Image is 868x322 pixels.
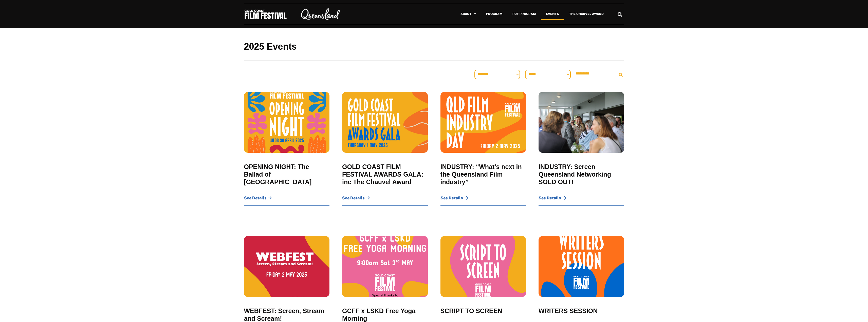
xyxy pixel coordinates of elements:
[564,8,609,20] a: The Chauvel Award
[244,41,624,53] h2: 2025 Events
[342,196,365,200] span: See Details
[474,70,520,79] select: Sort filter
[455,8,481,20] a: About
[440,196,463,200] span: See Details
[539,307,598,315] a: WRITERS SESSION
[440,163,526,186] a: INDUSTRY: “What’s next in the Queensland Film industry”
[244,163,330,186] a: OPENING NIGHT: The Ballad of [GEOGRAPHIC_DATA]
[342,196,370,200] a: See Details
[440,307,502,315] a: SCRIPT TO SCREEN
[244,196,272,200] a: See Details
[541,8,564,20] a: Events
[352,8,609,20] nav: Menu
[342,163,428,186] a: GOLD COAST FILM FESTIVAL AWARDS GALA: inc The Chauvel Award
[525,70,571,79] select: Venue Filter
[507,8,541,20] a: PDF Program
[481,8,507,20] a: Program
[539,196,566,200] a: See Details
[576,68,617,79] input: Search Filter
[616,10,624,18] div: Search
[539,163,624,186] a: INDUSTRY: Screen Queensland Networking SOLD OUT!
[440,196,468,200] a: See Details
[539,196,561,200] span: See Details
[244,196,267,200] span: See Details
